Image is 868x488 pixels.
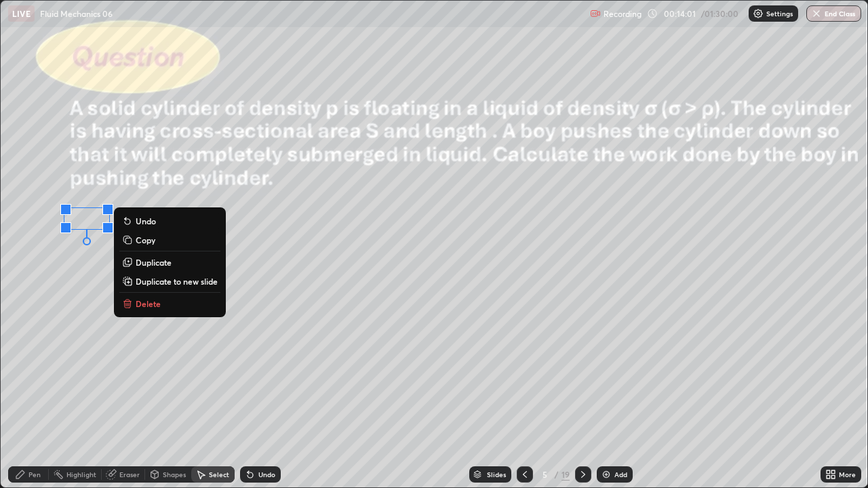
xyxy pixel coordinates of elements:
[614,471,627,478] div: Add
[487,471,506,478] div: Slides
[136,235,155,245] p: Copy
[604,9,642,19] p: Recording
[258,471,275,478] div: Undo
[119,471,140,478] div: Eraser
[12,8,31,19] p: LIVE
[839,471,856,478] div: More
[136,257,172,268] p: Duplicate
[538,470,552,479] div: 5
[119,273,220,289] button: Duplicate to new slide
[136,298,161,309] p: Delete
[28,471,41,478] div: Pen
[766,10,793,17] p: Settings
[136,276,218,287] p: Duplicate to new slide
[119,213,220,229] button: Undo
[811,8,822,19] img: end-class-cross
[40,8,113,19] p: Fluid Mechanics 06
[753,8,764,19] img: class-settings-icons
[555,470,559,479] div: /
[119,254,220,270] button: Duplicate
[209,471,229,478] div: Select
[806,5,861,22] button: End Class
[119,232,220,248] button: Copy
[136,216,156,226] p: Undo
[66,471,96,478] div: Highlight
[601,469,612,480] img: add-slide-button
[561,468,570,481] div: 19
[590,8,601,19] img: recording.375f2c34.svg
[163,471,186,478] div: Shapes
[119,296,220,312] button: Delete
